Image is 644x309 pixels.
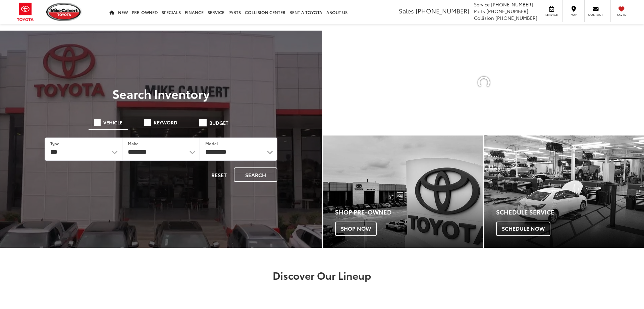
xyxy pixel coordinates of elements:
[323,136,483,247] div: Toyota
[486,8,528,14] span: [PHONE_NUMBER]
[209,120,228,125] span: Budget
[484,136,644,247] a: Schedule Service Schedule Now
[416,6,469,15] span: [PHONE_NUMBER]
[206,167,232,182] button: Reset
[86,270,558,281] h2: Discover Our Lineup
[474,8,485,14] span: Parts
[128,141,139,146] label: Make
[323,136,483,247] a: Shop Pre-Owned Shop Now
[154,120,177,125] span: Keyword
[544,12,559,17] span: Service
[103,120,122,125] span: Vehicle
[496,209,644,216] h4: Schedule Service
[205,141,218,146] label: Model
[50,141,59,146] label: Type
[491,1,533,8] span: [PHONE_NUMBER]
[474,1,490,8] span: Service
[474,14,494,21] span: Collision
[496,222,550,236] span: Schedule Now
[614,12,629,17] span: Saved
[335,209,483,216] h4: Shop Pre-Owned
[588,12,603,17] span: Contact
[234,167,277,182] button: Search
[28,87,294,100] h3: Search Inventory
[484,136,644,247] div: Toyota
[335,222,377,236] span: Shop Now
[323,31,644,134] section: Carousel section with vehicle pictures - may contain disclaimers.
[495,14,537,21] span: [PHONE_NUMBER]
[566,12,581,17] span: Map
[46,3,82,21] img: Mike Calvert Toyota
[399,6,414,15] span: Sales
